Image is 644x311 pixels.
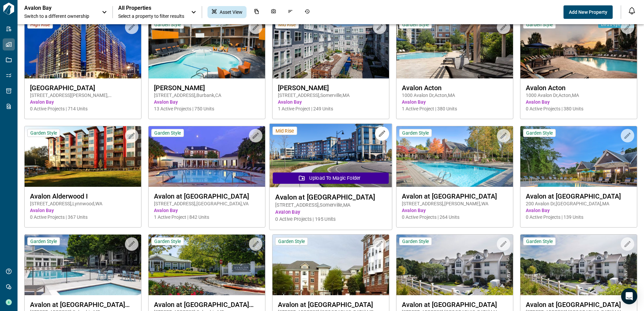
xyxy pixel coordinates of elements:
span: Garden Style [278,238,305,244]
span: [GEOGRAPHIC_DATA] [30,84,136,92]
img: property-asset [149,18,265,78]
img: property-asset [396,235,513,295]
div: Documents [250,6,263,18]
span: Avalon Bay [275,209,386,216]
span: 0 Active Projects | 264 Units [402,214,508,220]
span: Garden Style [154,238,181,244]
img: property-asset [396,126,513,187]
span: Avalon Bay [526,99,632,105]
div: Job History [300,6,314,18]
span: 1000 Avalon Dr , Acton , MA [526,92,632,99]
button: Add New Property [563,5,613,19]
span: Garden Style [154,130,181,136]
span: [STREET_ADDRESS] , Burbank , CA [154,92,260,99]
span: [PERSON_NAME] [154,84,260,92]
span: Avalon at [GEOGRAPHIC_DATA][PERSON_NAME] [30,301,136,309]
img: property-asset [396,18,513,78]
img: property-asset [272,18,389,78]
img: property-asset [25,126,141,187]
span: Avalon at [GEOGRAPHIC_DATA] [278,301,384,309]
span: Garden Style [30,238,57,244]
span: Mid Rise [278,22,296,28]
span: Garden Style [30,130,57,136]
span: Avalon Bay [402,207,508,214]
span: Avalon Bay [154,99,260,105]
span: [PERSON_NAME] [278,84,384,92]
span: [STREET_ADDRESS] , Somerville , MA [275,202,386,209]
span: Select a property to filter results [118,13,184,20]
span: Garden Style [526,130,553,136]
span: Switch to a different ownership [24,13,95,20]
span: 0 Active Projects | 714 Units [30,105,136,112]
span: 1 Active Project | 842 Units [154,214,260,220]
span: Avalon at [GEOGRAPHIC_DATA] [275,193,386,201]
span: Avalon at [GEOGRAPHIC_DATA] [154,192,260,200]
span: Asset View [220,9,243,15]
span: Avalon Acton [402,84,508,92]
span: Avalon Bay [30,99,136,105]
span: 1000 Avalon Dr , Acton , MA [402,92,508,99]
img: property-asset [520,18,637,78]
span: Avalon Bay [526,207,632,214]
span: Garden Style [526,22,553,28]
span: Garden Style [402,130,429,136]
span: [STREET_ADDRESS] , Lynnwood , WA [30,200,136,207]
span: Garden Style [402,238,429,244]
span: [STREET_ADDRESS] , Somerville , MA [278,92,384,99]
span: [STREET_ADDRESS] , [PERSON_NAME] , WA [402,200,508,207]
div: Asset View [207,6,247,18]
button: Upload to Magic Folder [273,172,389,184]
img: property-asset [520,235,637,295]
span: Garden Style [402,22,429,28]
span: 1 Active Project | 249 Units [278,105,384,112]
span: [STREET_ADDRESS] , [GEOGRAPHIC_DATA] , VA [154,200,260,207]
button: Open notification feed [626,5,637,16]
span: 0 Active Projects | 367 Units [30,214,136,220]
img: property-asset [520,126,637,187]
span: [STREET_ADDRESS][PERSON_NAME] , [GEOGRAPHIC_DATA] , VA [30,92,136,99]
span: Avalon at [GEOGRAPHIC_DATA][PERSON_NAME] [154,301,260,309]
span: Garden Style [526,238,553,244]
span: Avalon Acton [526,84,632,92]
img: property-asset [25,18,141,78]
span: All Properties [118,5,184,11]
img: property-asset [149,235,265,295]
div: Open Intercom Messenger [621,288,637,304]
span: 0 Active Projects | 139 Units [526,214,632,220]
span: 0 Active Projects | 380 Units [526,105,632,112]
span: Avalon Bay [30,207,136,214]
span: Avalon at [GEOGRAPHIC_DATA] [526,301,632,309]
span: High Rise [30,22,50,28]
span: Avalon Alderwood I [30,192,136,200]
div: Photos [267,6,280,18]
span: Avalon Bay [154,207,260,214]
span: Avalon at [GEOGRAPHIC_DATA] [402,301,508,309]
span: 200 Avalon Dr , [GEOGRAPHIC_DATA] , MA [526,200,632,207]
div: Issues & Info [284,6,297,18]
span: Garden Style [154,22,181,28]
span: 1 Active Project | 380 Units [402,105,508,112]
span: Avalon at [GEOGRAPHIC_DATA] [526,192,632,200]
img: property-asset [25,235,141,295]
p: Avalon Bay [24,5,85,11]
span: 13 Active Projects | 750 Units [154,105,260,112]
span: Add New Property [569,9,607,15]
span: 0 Active Projects | 195 Units [275,216,386,223]
span: Avalon at [GEOGRAPHIC_DATA] [402,192,508,200]
span: Avalon Bay [278,99,384,105]
img: property-asset [149,126,265,187]
span: Avalon Bay [402,99,508,105]
span: Mid Rise [276,128,294,134]
img: property-asset [269,124,392,187]
img: property-asset [272,235,389,295]
span: Bird's-eye View [601,21,632,27]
